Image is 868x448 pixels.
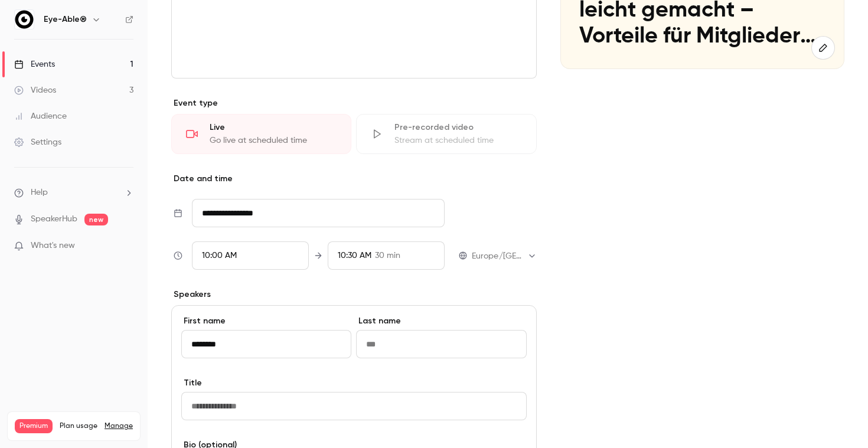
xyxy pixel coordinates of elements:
[181,315,351,327] label: First name
[31,240,75,252] span: What's new
[31,187,48,199] span: Help
[472,250,537,262] div: Europe/[GEOGRAPHIC_DATA]
[338,251,371,260] span: 10:30 AM
[356,114,536,154] div: Pre-recorded videoStream at scheduled time
[394,135,521,146] div: Stream at scheduled time
[394,122,521,133] div: Pre-recorded video
[15,419,53,433] span: Premium
[375,250,400,262] span: 30 min
[328,241,445,270] div: To
[181,377,527,389] label: Title
[119,241,133,251] iframe: Noticeable Trigger
[60,421,97,431] span: Plan usage
[192,199,445,227] input: Tue, Feb 17, 2026
[105,421,133,431] a: Manage
[14,187,133,199] li: help-dropdown-opener
[210,135,337,146] div: Go live at scheduled time
[15,10,34,29] img: Eye-Able®
[192,241,309,270] div: From
[14,110,67,122] div: Audience
[210,122,337,133] div: Live
[171,173,537,185] p: Date and time
[14,58,55,70] div: Events
[202,251,237,260] span: 10:00 AM
[14,84,56,96] div: Videos
[356,315,526,327] label: Last name
[171,289,537,300] p: Speakers
[171,97,537,109] p: Event type
[44,14,87,25] h6: Eye-Able®
[84,214,108,225] span: new
[14,136,61,148] div: Settings
[171,114,351,154] div: LiveGo live at scheduled time
[31,213,77,225] a: SpeakerHub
